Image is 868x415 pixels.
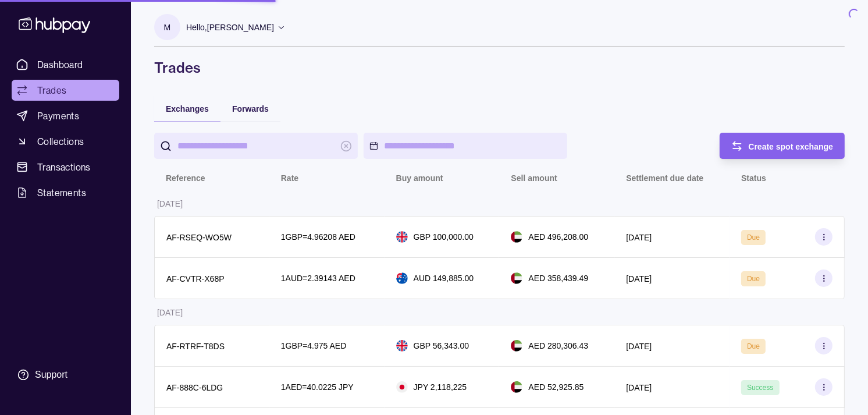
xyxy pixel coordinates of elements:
[166,342,225,351] p: AF-RTRF-T8DS
[511,231,522,243] img: ae
[166,104,209,113] span: Exchanges
[528,339,588,352] p: AED 280,306.43
[186,21,274,34] p: Hello, [PERSON_NAME]
[720,133,845,159] button: Create spot exchange
[741,173,766,183] p: Status
[511,173,557,183] p: Sell amount
[396,173,443,183] p: Buy amount
[626,173,703,183] p: Settlement due date
[232,104,269,113] span: Forwards
[626,274,652,283] p: [DATE]
[528,381,584,393] p: AED 52,925.85
[414,339,469,352] p: GBP 56,343.00
[177,133,335,159] input: search
[396,340,408,352] img: gb
[414,272,474,285] p: AUD 149,885.00
[35,368,67,381] div: Support
[626,383,652,392] p: [DATE]
[154,58,845,77] h1: Trades
[281,173,298,183] p: Rate
[281,230,355,243] p: 1 GBP = 4.96208 AED
[281,339,347,352] p: 1 GBP = 4.975 AED
[164,21,171,34] p: M
[37,83,66,97] span: Trades
[396,272,408,284] img: au
[12,54,119,75] a: Dashboard
[747,384,773,392] span: Success
[528,272,588,285] p: AED 358,439.49
[747,275,760,283] span: Due
[37,160,91,174] span: Transactions
[12,363,119,387] a: Support
[37,134,84,148] span: Collections
[626,233,652,242] p: [DATE]
[166,233,232,242] p: AF-RSEQ-WO5W
[511,381,522,393] img: ae
[166,173,205,183] p: Reference
[749,142,834,151] span: Create spot exchange
[166,383,223,392] p: AF-888C-6LDG
[511,272,522,284] img: ae
[626,342,652,351] p: [DATE]
[157,308,183,317] p: [DATE]
[166,274,225,283] p: AF-CVTR-X68P
[528,230,588,243] p: AED 496,208.00
[157,199,183,208] p: [DATE]
[12,80,119,101] a: Trades
[281,272,355,285] p: 1 AUD = 2.39143 AED
[747,342,760,350] span: Due
[12,182,119,203] a: Statements
[747,233,760,242] span: Due
[414,230,474,243] p: GBP 100,000.00
[37,58,83,72] span: Dashboard
[37,186,86,200] span: Statements
[37,109,79,123] span: Payments
[396,231,408,243] img: gb
[281,381,354,393] p: 1 AED = 40.0225 JPY
[12,131,119,152] a: Collections
[12,157,119,178] a: Transactions
[396,381,408,393] img: jp
[414,381,467,393] p: JPY 2,118,225
[12,105,119,126] a: Payments
[511,340,522,352] img: ae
